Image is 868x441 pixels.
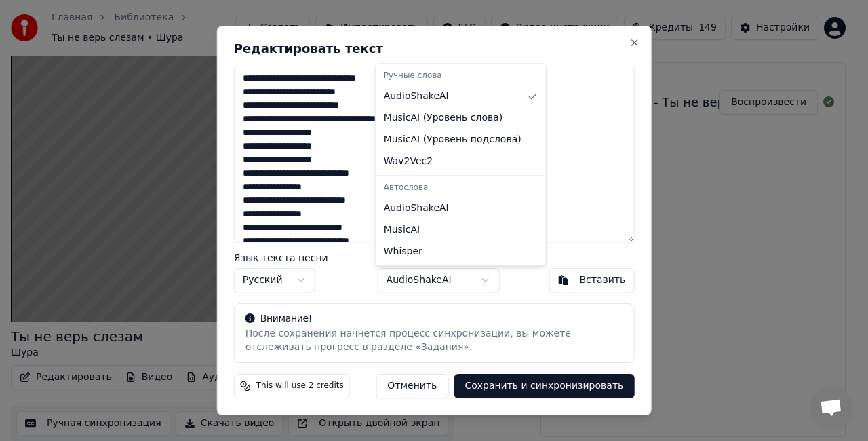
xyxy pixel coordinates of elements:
span: MusicAI [384,223,420,237]
span: Wav2Vec2 [384,155,433,168]
span: MusicAI ( Уровень подслова ) [384,133,521,147]
div: Автослова [378,178,543,197]
div: Ручные слова [378,66,543,85]
span: AudioShakeAI [384,90,449,103]
span: Whisper [384,245,422,258]
span: AudioShakeAI [384,202,449,215]
span: MusicAI ( Уровень слова ) [384,111,503,125]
